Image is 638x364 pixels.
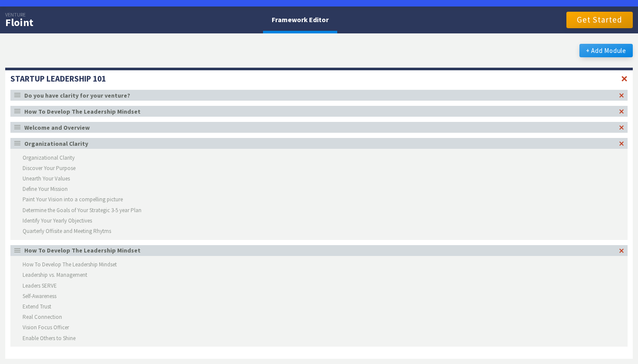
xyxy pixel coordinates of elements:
[10,280,628,291] li: Leaders SERVE
[5,12,33,17] div: VENTURE
[566,12,633,28] button: Get Started
[24,92,615,98] div: Do you have clarity for your venture?
[10,163,628,173] li: Discover Your Purpose
[579,44,633,57] button: + Add Module
[10,152,628,163] li: Organizational Clarity
[10,226,628,236] li: Quarterly Offisite and Meeting Rhytms
[10,312,628,322] li: Real Connection
[24,125,615,131] div: Welcome and Overview
[10,259,628,270] li: How To Develop The Leadership Mindset
[10,270,628,280] li: Leadership vs. Management
[24,141,615,147] div: Organizational Clarity
[10,184,628,194] li: Define Your Mission
[10,75,106,83] div: Startup Leadership 101
[263,8,337,33] div: Framework Editor
[10,194,628,205] li: Paint Your Vision into a compelling picture
[10,333,628,343] li: Enable Others to Shine
[10,291,628,301] li: Self-Awareness
[10,205,628,215] li: Determine the Goals of Your Strategic 3-5 year Plan
[10,215,628,226] li: Identify Your Yearly Objectives
[10,322,628,333] li: Vision Focus Officer
[24,247,615,253] div: How To Develop The Leadership Mindset
[5,17,33,28] div: Floint
[10,301,628,312] li: Extend Trust
[10,173,628,184] li: Unearth Your Values
[24,108,615,115] div: How To Develop The Leadership Mindset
